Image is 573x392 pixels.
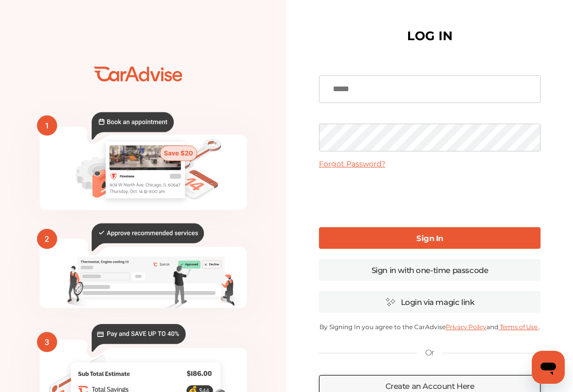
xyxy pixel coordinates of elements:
[319,227,541,249] a: Sign In
[425,347,434,359] p: Or
[319,259,541,281] a: Sign in with one-time passcode
[498,323,538,331] a: Terms of Use
[416,233,443,243] b: Sign In
[319,159,385,168] a: Forgot Password?
[407,31,452,41] h1: LOG IN
[351,177,508,217] iframe: reCAPTCHA
[446,323,486,331] a: Privacy Policy
[385,297,396,307] img: magic_icon.32c66aac.svg
[532,351,565,384] iframe: Button to launch messaging window
[319,291,541,313] a: Login via magic link
[319,323,541,331] p: By Signing In you agree to the CarAdvise and .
